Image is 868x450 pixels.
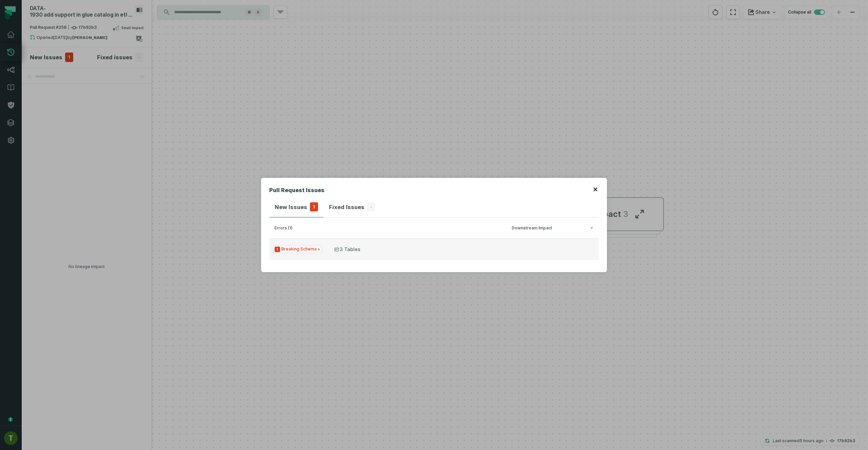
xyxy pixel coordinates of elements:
[367,202,375,212] span: -
[329,203,364,211] h4: Fixed Issues
[275,247,280,252] span: Severity
[269,238,599,264] div: errors (1)Downstream Impact
[269,186,324,197] h2: Pull Request Issues
[310,202,318,212] span: 1
[275,203,307,211] h4: New Issues
[334,246,360,253] span: 3 Tables
[274,226,508,231] div: errors (1)
[274,226,594,231] button: errors (1)Downstream Impact
[273,245,322,253] span: Issue Type
[269,238,599,260] button: Issue Type3 Tables
[512,226,594,231] div: Downstream Impact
